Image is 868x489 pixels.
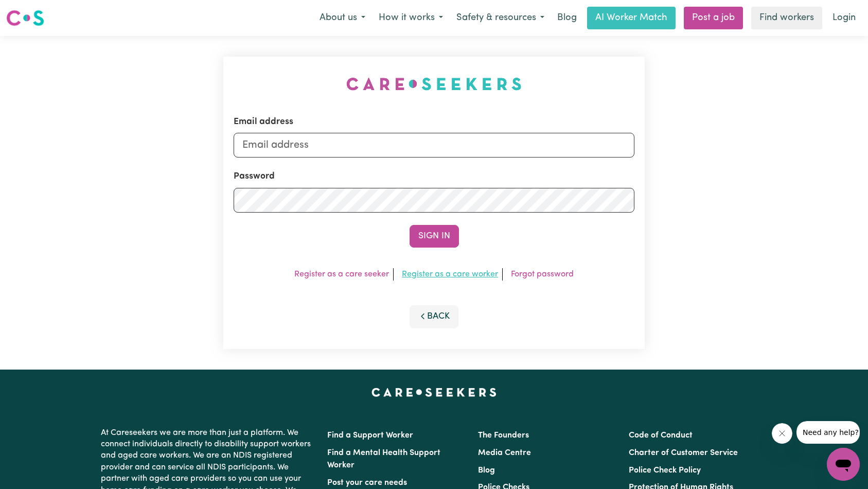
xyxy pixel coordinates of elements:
a: The Founders [478,431,529,440]
a: Blog [551,7,583,29]
a: Find a Mental Health Support Worker [327,449,440,469]
a: Post your care needs [327,479,407,487]
button: About us [313,7,372,29]
a: Careseekers home page [371,388,497,396]
label: Password [234,170,275,183]
a: Blog [478,466,495,475]
input: Email address [234,133,635,158]
a: Forgot password [511,270,574,278]
button: Safety & resources [450,7,551,29]
iframe: Message from company [796,421,860,444]
button: Sign In [410,225,459,248]
iframe: Button to launch messaging window [827,448,860,481]
button: How it works [372,7,450,29]
a: Register as a care seeker [294,270,389,278]
label: Email address [234,115,293,129]
a: Find a Support Worker [327,431,413,440]
iframe: Close message [772,423,792,444]
a: Login [826,7,862,29]
a: AI Worker Match [587,7,676,29]
a: Charter of Customer Service [629,449,738,457]
a: Careseekers logo [6,6,44,30]
button: Back [410,305,459,328]
a: Police Check Policy [629,466,701,475]
a: Media Centre [478,449,531,457]
a: Post a job [684,7,743,29]
img: Careseekers logo [6,9,44,27]
a: Find workers [751,7,822,29]
a: Register as a care worker [402,270,498,278]
a: Code of Conduct [629,431,693,440]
